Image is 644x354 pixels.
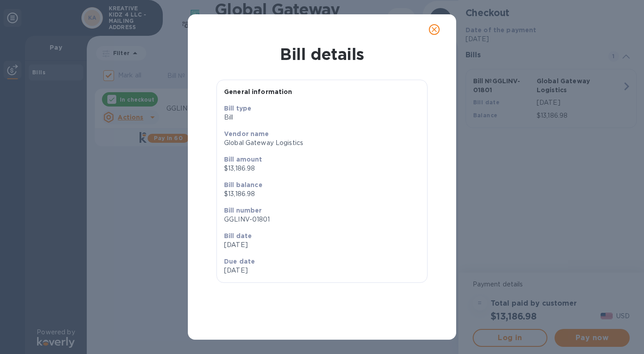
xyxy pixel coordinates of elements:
b: Bill amount [224,156,263,163]
p: GGLINV-01801 [224,215,420,224]
b: Bill balance [224,181,263,188]
b: Bill number [224,207,262,214]
p: Bill [224,113,420,122]
b: General information [224,88,292,95]
b: Bill type [224,105,251,112]
button: close [424,19,445,40]
p: [DATE] [224,240,420,250]
p: [DATE] [224,266,318,275]
p: $13,186.98 [224,164,420,173]
p: $13,186.98 [224,189,420,199]
h1: Bill details [195,45,449,64]
b: Due date [224,258,255,265]
b: Vendor name [224,130,269,137]
p: Global Gateway Logistics [224,138,420,148]
b: Bill date [224,232,252,239]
